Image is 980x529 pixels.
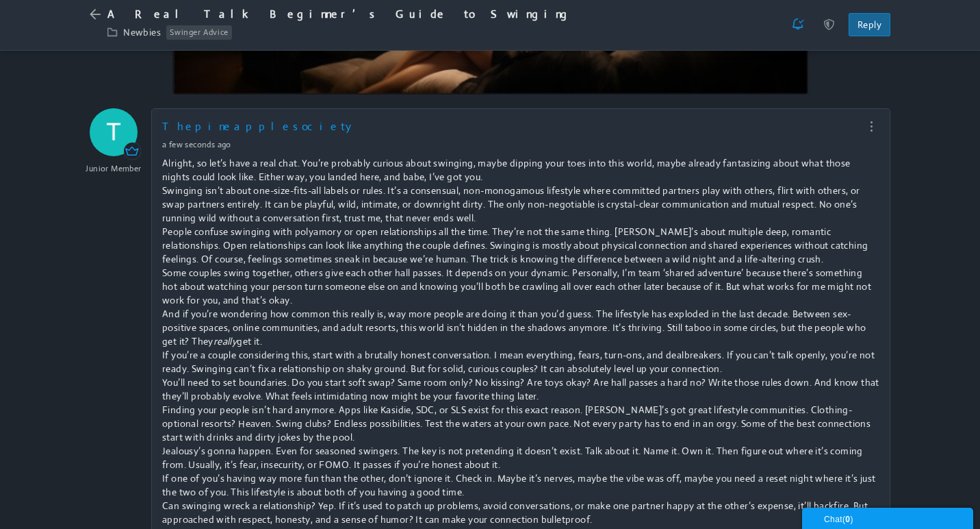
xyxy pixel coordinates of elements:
[166,25,231,40] a: Swinger Advice
[849,13,890,36] a: Reply
[162,119,359,134] a: Thepineapplesociety
[162,139,231,150] time: Oct 12, 2025 8:59 AM
[162,156,879,184] div: Alright, so let’s have a real chat. You’re probably curious about swinging, maybe dipping your to...
[79,163,149,175] em: Junior Member
[162,403,879,444] div: Finding your people isn’t hard anymore. Apps like Kasidie, SDC, or SLS exist for this exact reaso...
[214,335,237,347] em: really
[123,26,161,38] a: Newbies
[162,348,879,376] div: If you’re a couple considering this, start with a brutally honest conversation. I mean everything...
[162,225,879,266] div: People confuse swinging with polyamory or open relationships all the time. They’re not the same t...
[166,27,231,38] span: Swinger Advice
[107,7,576,23] span: A Real Talk Beginner’s Guide to Swinging
[90,108,138,156] img: Afp2YqI2BRMBMAAAAASUVORK5CYII=
[162,184,879,225] div: Swinging isn’t about one-size-fits-all labels or rules. It’s a consensual, non-monogamous lifesty...
[162,499,879,526] div: Can swinging wreck a relationship? Yep. If it’s used to patch up problems, avoid conversations, o...
[162,376,879,403] div: You’ll need to set boundaries. Do you start soft swap? Same room only? No kissing? Are toys okay?...
[809,511,966,526] div: Chat
[162,471,879,499] div: If one of you’s having way more fun than the other, don’t ignore it. Check in. Maybe it’s nerves,...
[162,307,879,348] div: And if you’re wondering how common this really is, way more people are doing it than you’d guess....
[845,515,850,524] strong: 0
[842,515,853,524] span: ( )
[162,444,879,471] div: Jealousy’s gonna happen. Even for seasoned swingers. The key is not pretending it doesn’t exist. ...
[162,266,879,307] div: Some couples swing together, others give each other hall passes. It depends on your dynamic. Pers...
